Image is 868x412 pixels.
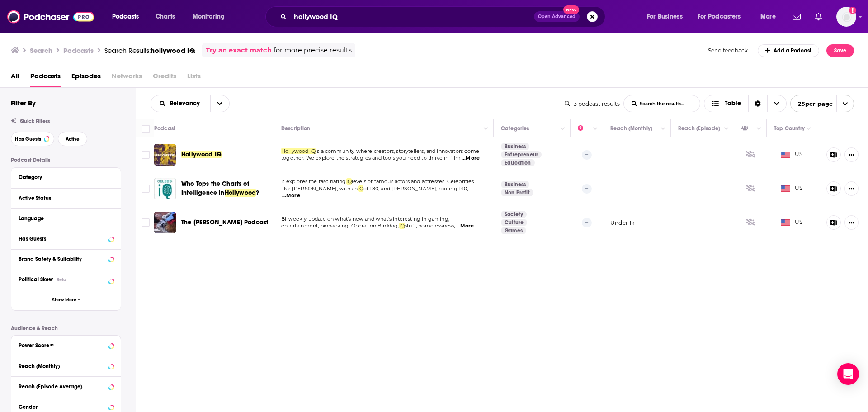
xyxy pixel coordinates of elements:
span: It explores the fascinating [281,178,346,185]
svg: Add a profile image [849,7,856,14]
div: Category [19,174,108,180]
p: -- [582,184,592,193]
a: Add a Podcast [758,44,820,57]
div: Has Guests [741,123,754,134]
div: Power Score™ [19,342,106,349]
div: Has Guests [19,236,106,242]
a: Culture [501,219,527,226]
span: ...More [456,223,474,230]
button: Show profile menu [836,7,856,27]
div: Active Status [19,195,108,201]
div: Reach (Monthly) [610,123,652,134]
span: Table [725,100,741,107]
button: open menu [790,95,854,112]
button: open menu [106,9,151,24]
span: Hollywood IQ [281,148,316,154]
a: Entrepreneur [501,151,542,158]
img: User Profile [836,7,856,27]
button: Gender [19,401,113,412]
h3: Podcasts [63,46,94,55]
a: Business [501,143,529,150]
button: open menu [641,9,694,24]
a: Who Tops the Charts of Intelligence inHollywood? [181,180,271,198]
span: entertainment, biohacking, Operation Birddog, [281,223,399,229]
span: More [760,10,776,23]
div: Gender [19,404,106,410]
button: Column Actions [481,123,491,134]
button: open menu [210,95,229,112]
a: Show notifications dropdown [789,9,804,24]
span: IQ [358,185,363,192]
button: Send feedback [705,47,750,54]
button: open menu [692,9,754,24]
span: Bi-weekly update on what's new and what's interesting in gaming, [281,216,449,222]
button: Political SkewBeta [19,274,113,285]
a: Games [501,227,526,234]
a: Hollywood IQ [181,150,222,159]
div: Podcast [154,123,175,134]
div: Brand Safety & Suitability [19,256,106,262]
span: Credits [153,69,176,87]
span: of 180, and [PERSON_NAME], scoring 140, [363,185,468,192]
span: US [781,184,803,193]
button: Column Actions [721,123,732,134]
a: Society [501,211,527,218]
button: Column Actions [658,123,669,134]
span: Open Advanced [538,14,576,19]
span: US [781,218,803,227]
span: Hollywood [225,189,256,197]
span: Monitoring [193,10,225,23]
div: Reach (Monthly) [19,363,106,369]
span: ...More [462,155,480,162]
a: Podcasts [30,69,61,87]
p: __ [678,151,695,159]
div: Reach (Episode Average) [19,384,106,390]
span: Podcasts [112,10,139,23]
p: __ [678,219,695,227]
button: Column Actions [557,123,568,134]
input: Search podcasts, credits, & more... [290,9,534,24]
button: Open AdvancedNew [534,11,580,22]
button: Active Status [19,192,113,204]
p: Under 1k [610,219,634,227]
span: 25 per page [791,97,833,111]
p: __ [610,185,627,193]
button: open menu [151,100,210,107]
span: For Podcasters [698,10,741,23]
span: like [PERSON_NAME], with an [281,185,358,192]
div: 3 podcast results [565,100,620,107]
a: Episodes [71,69,101,87]
span: Lists [187,69,201,87]
span: Toggle select row [142,185,150,193]
button: Reach (Episode Average) [19,380,113,392]
span: Hollywood IQ [181,151,222,158]
a: Who Tops the Charts of Intelligence in Hollywood? [154,178,176,199]
p: -- [582,150,592,159]
img: Hollywood IQ [154,144,176,166]
div: Description [281,123,310,134]
div: Power Score [578,123,590,134]
p: -- [582,218,592,227]
p: __ [678,185,695,193]
div: Top Country [774,123,805,134]
a: Business [501,181,529,188]
img: Podchaser - Follow, Share and Rate Podcasts [7,8,94,25]
img: The Titus Anderson Podcast [154,212,176,233]
span: For Business [647,10,683,23]
div: Reach (Episode) [678,123,720,134]
button: Has Guests [11,132,54,146]
span: Who Tops the Charts of Intelligence in [181,180,249,197]
a: All [11,69,19,87]
span: New [563,5,580,14]
span: The [PERSON_NAME] Podcast [181,218,268,226]
button: Column Actions [803,123,814,134]
span: IQ [346,178,352,185]
button: Choose View [704,95,787,112]
span: Charts [156,10,175,23]
button: open menu [186,9,236,24]
span: levels of famous actors and actresses. Celebrities [352,178,474,185]
button: Active [58,132,87,146]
